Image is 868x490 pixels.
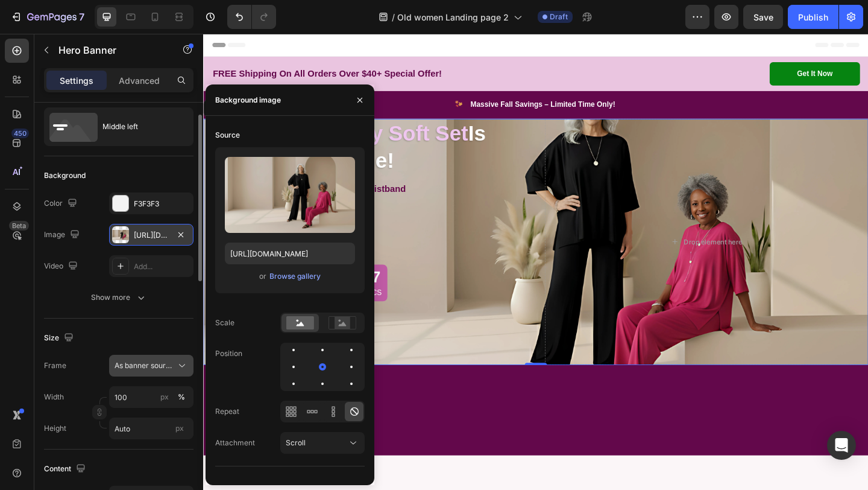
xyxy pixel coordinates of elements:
[79,10,84,24] p: 7
[55,192,159,202] strong: Silky Soft Relaxed Top
[34,320,149,360] a: Grab The Deal
[827,431,856,460] div: Open Intercom Messenger
[5,5,90,29] button: 7
[172,276,193,288] p: Secs
[55,332,128,348] div: Grab The Deal
[215,406,239,417] div: Repeat
[91,291,147,304] div: Show more
[9,221,29,231] div: Beta
[36,95,307,150] strong: Is Finally On Sale!
[44,392,64,402] label: Width
[215,437,255,448] div: Attachment
[109,418,193,439] input: px
[743,5,783,29] button: Save
[44,196,80,212] div: Color
[203,34,868,490] iframe: Design area
[55,254,76,276] div: 00
[44,287,193,308] button: Show more
[134,254,154,276] div: 59
[225,243,355,264] input: https://example.com/image.jpg
[269,270,321,282] button: Browse gallery
[392,11,395,24] span: /
[215,95,281,106] div: Background image
[55,164,220,174] strong: Soft Bump-Friendly High Waistband
[798,11,828,24] div: Publish
[44,170,86,181] div: Background
[753,12,773,22] span: Save
[269,271,321,282] div: Browse gallery
[215,130,240,141] div: Source
[291,72,448,81] strong: Massive Fall Savings – Limited Time Only!
[175,424,184,433] span: px
[523,221,587,231] div: Drop element here
[259,269,266,284] span: or
[160,392,169,402] div: px
[142,95,288,121] strong: Silky Soft Set
[172,254,193,276] div: 37
[286,438,306,447] span: Scroll
[134,199,190,209] div: F3F3F3
[44,227,82,243] div: Image
[15,75,63,86] div: Hero Banner
[134,276,154,288] p: Mins
[788,5,838,29] button: Publish
[11,129,29,138] div: 450
[44,330,76,346] div: Size
[44,258,80,275] div: Video
[397,11,509,24] span: Old women Landing page 2
[115,360,174,371] span: As banner source
[44,461,88,477] div: Content
[178,392,185,402] div: %
[215,317,234,328] div: Scale
[102,113,176,141] div: Middle left
[273,72,282,81] img: gempages_569939489498071879-89378951-d213-4e1a-90bc-2aa1d8b44727.png
[119,74,160,87] p: Advanced
[55,276,76,288] p: Days
[157,390,172,404] button: %
[44,360,66,371] label: Frame
[134,261,190,272] div: Add...
[174,390,189,404] button: px
[134,230,169,241] div: [URL][DOMAIN_NAME]
[646,37,684,49] div: Get It Now
[616,31,714,56] a: Get It Now
[60,74,93,87] p: Settings
[55,220,146,231] strong: Everyday Versatility
[109,355,193,377] button: As banner source
[227,5,276,29] div: Undo/Redo
[58,43,161,57] p: Hero Banner
[280,432,365,454] button: Scroll
[96,254,115,276] div: 06
[109,386,193,408] input: px%
[36,95,142,121] strong: Your Viral
[96,276,115,288] p: Hrs
[225,157,355,233] img: preview-image
[44,423,66,434] label: Height
[215,348,242,359] div: Position
[550,11,568,22] span: Draft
